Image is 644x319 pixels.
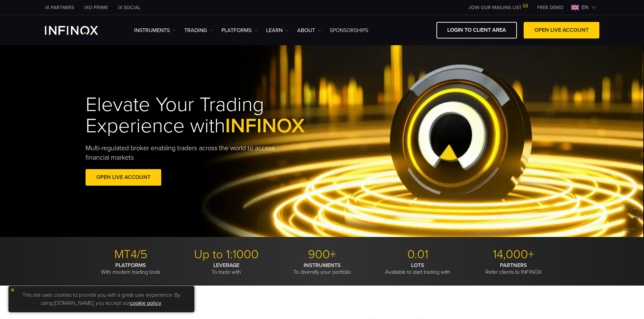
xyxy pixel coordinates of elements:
a: INFINOX Logo [45,26,114,35]
a: PLATFORMS [221,26,258,34]
p: With modern trading tools [86,262,176,275]
img: yellow close icon [10,288,15,292]
p: Up to 1:1000 [181,247,272,262]
p: MT4/5 [86,247,176,262]
strong: LEVERAGE [213,262,239,269]
a: LOGIN TO CLIENT AREA [436,22,517,38]
a: INFINOX [113,4,145,11]
a: INFINOX [79,4,113,11]
p: Available to start trading with [373,262,463,275]
span: INFINOX [225,114,305,138]
p: 0.01 [373,247,463,262]
a: INFINOX [40,4,79,11]
h1: Elevate Your Trading Experience with [86,94,336,137]
a: TRADING [184,26,213,34]
strong: INSTRUMENTS [304,262,341,269]
p: This site uses cookies to provide you with a great user experience. By using [DOMAIN_NAME], you a... [12,289,191,309]
p: 14,000+ [468,247,559,262]
p: To diversify your portfolio [277,262,367,275]
span: Go to slide 2 [320,227,324,231]
strong: PARTNERS [500,262,527,269]
a: cookie policy [130,300,161,307]
p: Multi-regulated broker enabling traders across the world to access financial markets [86,143,286,162]
p: To trade with [181,262,272,275]
p: 900+ [277,247,367,262]
a: JOIN OUR MAILING LIST [463,5,532,10]
a: OPEN LIVE ACCOUNT [86,169,161,186]
strong: LOTS [411,262,424,269]
span: Go to slide 1 [313,227,317,231]
a: INFINOX MENU [532,4,569,11]
span: en [579,3,591,11]
strong: PLATFORMS [115,262,146,269]
span: Go to slide 3 [327,227,331,231]
a: Instruments [134,26,176,34]
a: Learn [266,26,289,34]
a: SPONSORSHIPS [330,26,368,34]
a: OPEN LIVE ACCOUNT [524,22,599,38]
a: ABOUT [297,26,321,34]
p: Refer clients to INFINOX [468,262,559,275]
